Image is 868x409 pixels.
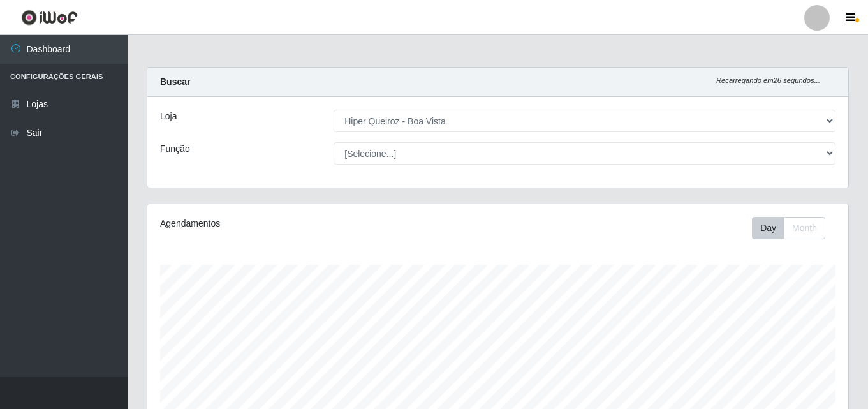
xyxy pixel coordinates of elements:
[752,217,784,239] button: Day
[752,217,825,239] div: First group
[752,217,835,239] div: Toolbar with button groups
[160,217,430,230] div: Agendamentos
[716,77,820,84] i: Recarregando em 26 segundos...
[21,10,78,26] img: CoreUI Logo
[160,110,177,123] label: Loja
[160,77,190,87] strong: Buscar
[160,142,190,156] label: Função
[784,217,825,239] button: Month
